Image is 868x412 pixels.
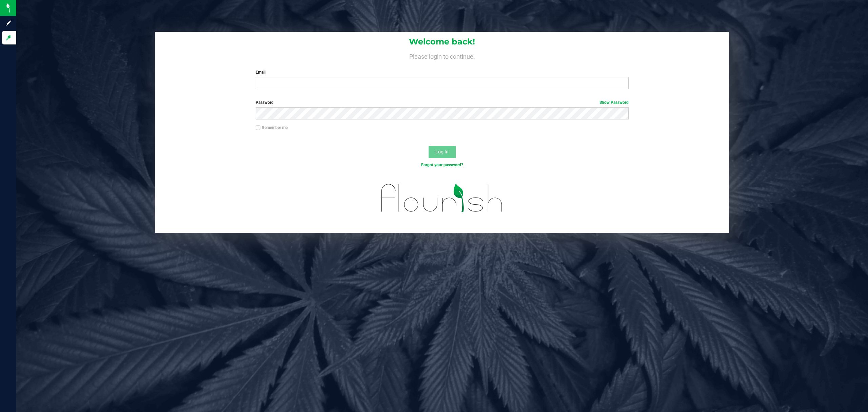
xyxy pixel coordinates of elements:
img: flourish_logo.svg [370,175,514,221]
span: Password [256,100,274,105]
h1: Welcome back! [155,37,730,46]
h4: Please login to continue. [155,52,730,60]
label: Remember me [256,125,288,131]
button: Log In [429,146,456,158]
a: Show Password [599,100,629,105]
span: Log In [435,149,449,154]
inline-svg: Sign up [5,20,12,26]
input: Remember me [256,126,260,130]
a: Forgot your password? [421,163,463,167]
label: Email [256,69,629,75]
inline-svg: Log in [5,34,12,41]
